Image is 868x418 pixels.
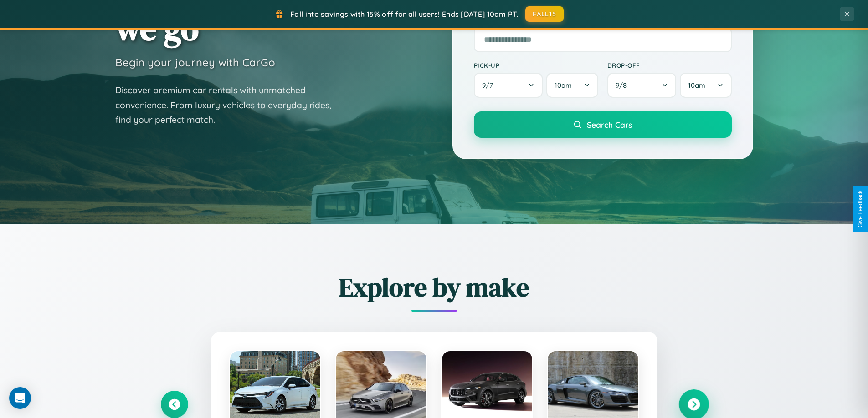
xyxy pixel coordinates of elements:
button: 10am [680,73,731,98]
div: Open Intercom Messenger [9,387,31,409]
button: Search Cars [474,111,732,138]
button: 10am [546,73,598,98]
p: Discover premium car rentals with unmatched convenience. From luxury vehicles to everyday rides, ... [115,83,343,127]
button: FALL15 [525,6,564,22]
span: 10am [688,81,705,90]
button: 9/8 [607,73,677,98]
span: Fall into savings with 15% off for all users! Ends [DATE] 10am PT. [290,10,519,19]
label: Drop-off [607,61,732,69]
span: 9 / 8 [616,81,631,90]
label: Pick-up [474,61,598,69]
span: Search Cars [587,120,632,130]
h3: Begin your journey with CarGo [115,55,275,69]
span: 10am [555,81,572,90]
button: 9/7 [474,73,543,98]
div: Give Feedback [857,191,863,227]
h2: Explore by make [161,270,708,305]
span: 9 / 7 [482,81,498,90]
